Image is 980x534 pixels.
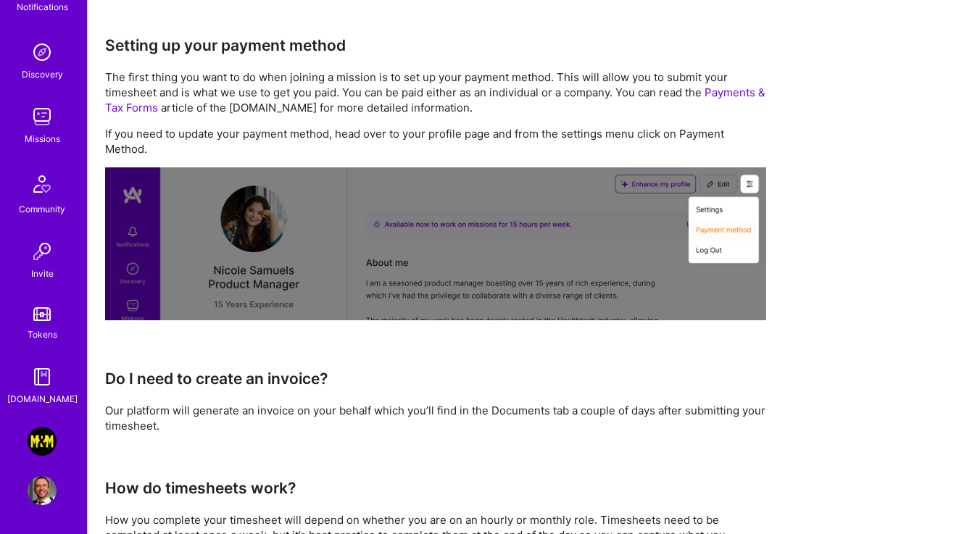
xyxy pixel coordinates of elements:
[28,476,57,505] img: User Avatar
[7,391,78,406] div: [DOMAIN_NAME]
[105,36,766,54] h3: Setting up your payment method
[105,85,765,114] a: Payments & Tax Forms
[105,70,766,115] p: The first thing you want to do when joining a mission is to set up your payment method. This will...
[28,237,57,266] img: Invite
[28,38,57,67] img: discovery
[105,167,766,320] img: Setting up your payment method
[24,427,60,456] a: Morgan & Morgan: Document Management Product Manager
[28,427,57,456] img: Morgan & Morgan: Document Management Product Manager
[25,167,59,201] img: Community
[22,67,63,82] div: Discovery
[105,479,766,497] h3: How do timesheets work?
[105,370,766,388] h3: Do I need to create an invoice?
[28,102,57,131] img: teamwork
[19,201,65,217] div: Community
[25,131,60,146] div: Missions
[105,403,766,433] p: Our platform will generate an invoice on your behalf which you’ll find in the Documents tab a cou...
[31,266,54,281] div: Invite
[28,362,57,391] img: guide book
[28,327,57,342] div: Tokens
[24,476,60,505] a: User Avatar
[105,126,766,157] p: If you need to update your payment method, head over to your profile page and from the settings m...
[33,307,51,321] img: tokens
